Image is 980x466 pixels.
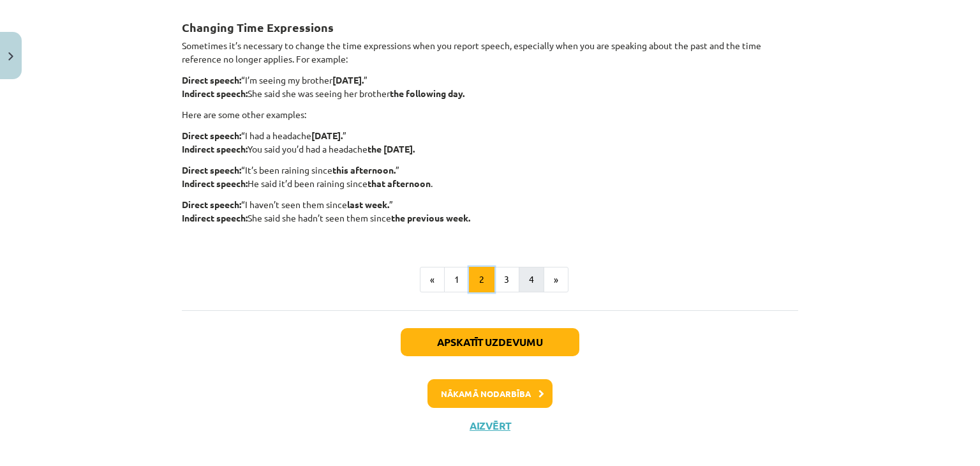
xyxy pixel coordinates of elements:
[182,39,798,66] p: Sometimes it’s necessary to change the time expressions when you report speech, especially when y...
[311,130,343,141] strong: [DATE].
[444,267,470,292] button: 1
[182,199,241,210] strong: Direct speech:
[401,328,579,356] button: Apskatīt uzdevumu
[182,74,241,86] strong: Direct speech:
[182,212,248,223] strong: Indirect speech:
[391,212,470,223] strong: the previous week.
[347,199,389,210] strong: last week.
[494,267,519,292] button: 3
[182,108,798,121] p: Here are some other examples:
[427,379,553,409] button: Nākamā nodarbība
[182,143,248,154] strong: Indirect speech:
[332,164,396,176] strong: this afternoon.
[332,74,364,86] strong: [DATE].
[367,177,431,189] strong: that afternoon
[182,267,798,292] nav: Page navigation example
[469,267,494,292] button: 2
[466,419,514,432] button: Aizvērt
[182,198,798,238] p: “I haven’t seen them since ” She said she hadn’t seen them since
[182,177,248,189] strong: Indirect speech:
[182,164,241,176] strong: Direct speech:
[367,143,415,154] strong: the [DATE].
[8,52,13,61] img: icon-close-lesson-0947bae3869378f0d4975bcd49f059093ad1ed9edebbc8119c70593378902aed.svg
[390,87,464,99] strong: the following day.
[182,87,248,99] strong: Indirect speech:
[182,73,798,100] p: “I’m seeing my brother ” She said she was seeing her brother
[182,163,798,190] p: “It’s been raining since ” He said it’d been raining since .
[182,130,241,141] strong: Direct speech:
[519,267,544,292] button: 4
[420,267,445,292] button: «
[544,267,568,292] button: »
[182,20,334,34] strong: Changing Time Expressions
[182,129,798,156] p: “I had a headache ” You said you’d had a headache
